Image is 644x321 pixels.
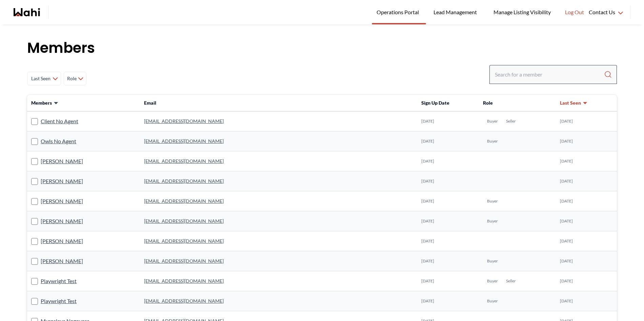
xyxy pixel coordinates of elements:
span: Buyer [487,218,498,224]
td: [DATE] [417,111,479,131]
td: [DATE] [556,291,617,311]
td: [DATE] [556,111,617,131]
td: [DATE] [556,231,617,251]
span: Seller [506,119,516,124]
span: Buyer [487,258,498,264]
a: [EMAIL_ADDRESS][DOMAIN_NAME] [144,238,224,244]
a: [EMAIL_ADDRESS][DOMAIN_NAME] [144,118,224,124]
td: [DATE] [556,271,617,291]
td: [DATE] [556,131,617,151]
a: [EMAIL_ADDRESS][DOMAIN_NAME] [144,158,224,164]
a: [EMAIL_ADDRESS][DOMAIN_NAME] [144,218,224,224]
button: Members [31,100,59,106]
td: [DATE] [417,191,479,211]
a: [EMAIL_ADDRESS][DOMAIN_NAME] [144,178,224,184]
td: [DATE] [417,171,479,191]
a: [EMAIL_ADDRESS][DOMAIN_NAME] [144,278,224,284]
span: Operations Portal [377,8,421,17]
span: Role [67,72,77,85]
a: [PERSON_NAME] [41,257,83,265]
a: Client No Agent [41,117,78,126]
a: [PERSON_NAME] [41,177,83,186]
h1: Members [27,38,617,58]
td: [DATE] [556,211,617,231]
a: [EMAIL_ADDRESS][DOMAIN_NAME] [144,138,224,144]
span: Lead Management [434,8,479,17]
span: Seller [506,278,516,284]
span: Sign Up Date [421,100,449,106]
td: [DATE] [417,151,479,171]
td: [DATE] [556,151,617,171]
a: Owls No Agent [41,137,76,146]
span: Last Seen [30,72,51,85]
a: [PERSON_NAME] [41,217,83,226]
a: [PERSON_NAME] [41,157,83,166]
td: [DATE] [556,171,617,191]
span: Last Seen [560,100,581,106]
td: [DATE] [417,251,479,271]
td: [DATE] [417,211,479,231]
span: Buyer [487,298,498,304]
span: Role [483,100,493,106]
td: [DATE] [417,271,479,291]
span: Buyer [487,138,498,144]
td: [DATE] [417,291,479,311]
td: [DATE] [556,191,617,211]
td: [DATE] [556,251,617,271]
a: [EMAIL_ADDRESS][DOMAIN_NAME] [144,258,224,264]
span: Members [31,100,52,106]
span: Buyer [487,119,498,124]
span: Email [144,100,156,106]
a: Wahi homepage [14,8,40,16]
input: Search input [495,68,604,81]
a: [PERSON_NAME] [41,237,83,245]
span: Buyer [487,278,498,284]
a: Playwright Test [41,277,77,285]
span: Manage Listing Visibility [491,8,553,17]
a: [PERSON_NAME] [41,197,83,206]
button: Last Seen [560,100,588,106]
a: Playwright Test [41,297,77,305]
td: [DATE] [417,231,479,251]
span: Buyer [487,198,498,204]
a: [EMAIL_ADDRESS][DOMAIN_NAME] [144,298,224,304]
td: [DATE] [417,131,479,151]
span: Log Out [565,8,584,17]
a: [EMAIL_ADDRESS][DOMAIN_NAME] [144,198,224,204]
